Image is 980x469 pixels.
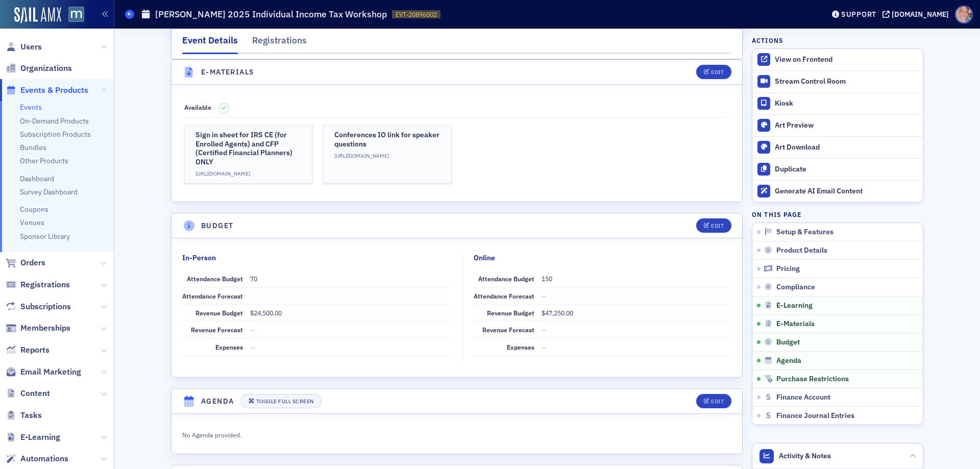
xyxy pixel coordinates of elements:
[334,131,440,149] h3: Conferences IO link for speaker questions
[775,55,918,64] div: View on Frontend
[775,99,918,108] div: Kiosk
[20,344,50,356] span: Reports
[241,394,322,408] button: Toggle Full Screen
[250,326,255,334] span: —
[20,174,54,183] a: Dashboard
[776,411,854,421] span: Finance Journal Entries
[711,223,724,229] div: Edit
[752,49,923,70] a: View on Frontend
[20,143,46,152] a: Bundles
[250,309,282,317] span: $24,500.00
[182,428,525,439] div: No Agenda provided.
[775,165,918,174] div: Duplicate
[6,323,70,334] a: Memberships
[776,319,815,329] span: E-Materials
[195,309,243,317] span: Revenue Budget
[883,11,952,18] button: [DOMAIN_NAME]
[20,63,72,74] span: Organizations
[6,85,88,96] a: Events & Products
[6,432,60,443] a: E-Learning
[542,343,547,351] span: —
[20,116,89,126] a: On-Demand Products
[474,253,495,263] div: Online
[776,356,801,365] span: Agenda
[20,366,81,378] span: Email Marketing
[20,257,45,268] span: Orders
[482,326,534,334] span: Revenue Forecast
[14,7,61,23] img: SailAMX
[6,301,71,312] a: Subscriptions
[182,292,243,300] span: Attendance Forecast
[201,67,254,78] h4: E-Materials
[752,36,783,45] h4: Actions
[776,393,830,402] span: Finance Account
[20,410,42,421] span: Tasks
[775,143,918,152] div: Art Download
[182,253,216,263] div: In-Person
[68,7,84,22] img: SailAMX
[775,187,918,196] div: Generate AI Email Content
[250,343,255,351] span: —
[696,218,731,233] button: Edit
[20,85,88,96] span: Events & Products
[776,246,827,255] span: Product Details
[711,399,724,404] div: Edit
[20,187,78,196] a: Survey Dashboard
[191,326,243,334] span: Revenue Forecast
[20,130,91,139] a: Subscription Products
[6,279,70,290] a: Registrations
[184,125,313,184] a: Sign in sheet for IRS CE (for Enrolled Agents) and CFP (Certified Financial Planners) ONLY[URL][D...
[752,114,923,136] a: Art Preview
[542,326,547,334] span: —
[20,279,70,290] span: Registrations
[20,205,48,214] a: Coupons
[20,388,50,399] span: Content
[6,453,68,464] a: Automations
[6,63,72,74] a: Organizations
[215,343,243,351] span: Expenses
[6,344,50,356] a: Reports
[776,375,849,384] span: Purchase Restrictions
[752,92,923,114] a: Kiosk
[250,275,257,283] span: 70
[396,10,437,19] span: EVT-20896002
[20,301,71,312] span: Subscriptions
[542,309,573,317] span: $47,250.00
[155,8,387,20] h1: [PERSON_NAME] 2025 Individual Income Tax Workshop
[6,41,42,53] a: Users
[201,396,234,407] h4: Agenda
[752,210,923,219] h4: On this page
[195,131,302,166] h3: Sign in sheet for IRS CE (for Enrolled Agents) and CFP (Certified Financial Planners) ONLY
[334,152,440,160] p: [URL][DOMAIN_NAME]
[955,6,973,23] span: Profile
[182,34,238,54] div: Event Details
[252,34,307,53] div: Registrations
[6,257,45,268] a: Orders
[195,170,302,178] p: [URL][DOMAIN_NAME]
[507,343,534,351] span: Expenses
[487,309,534,317] span: Revenue Budget
[752,158,923,180] button: Duplicate
[892,10,949,19] div: [DOMAIN_NAME]
[20,432,60,443] span: E-Learning
[776,228,834,237] span: Setup & Features
[474,292,534,300] span: Attendance Forecast
[184,103,211,111] span: Available
[256,399,314,404] div: Toggle Full Screen
[841,10,876,19] div: Support
[776,283,815,292] span: Compliance
[187,275,243,283] span: Attendance Budget
[542,275,552,283] span: 150
[711,69,724,75] div: Edit
[776,301,813,310] span: E-Learning
[542,292,547,300] span: —
[20,103,42,112] a: Events
[323,125,452,184] a: Conferences IO link for speaker questions[URL][DOMAIN_NAME]
[20,218,44,227] a: Venues
[20,453,68,464] span: Automations
[201,220,233,231] h4: Budget
[20,156,68,165] a: Other Products
[61,7,84,24] a: View Homepage
[779,451,831,461] span: Activity & Notes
